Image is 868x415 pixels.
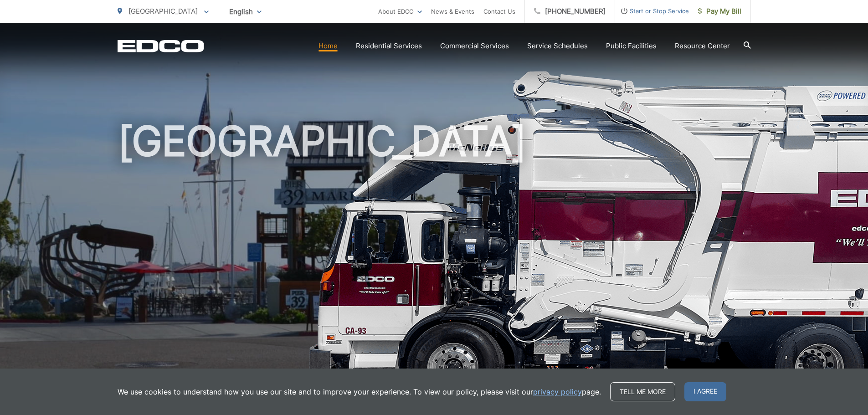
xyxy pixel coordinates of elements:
[118,40,204,52] a: EDCD logo. Return to the homepage.
[378,6,422,17] a: About EDCO
[431,6,474,17] a: News & Events
[440,41,509,51] a: Commercial Services
[128,7,198,15] span: [GEOGRAPHIC_DATA]
[118,386,601,397] p: We use cookies to understand how you use our site and to improve your experience. To view our pol...
[318,41,338,51] a: Home
[610,382,675,401] a: Tell me more
[684,382,726,401] span: I agree
[118,118,751,407] h1: [GEOGRAPHIC_DATA]
[356,41,422,51] a: Residential Services
[698,6,741,17] span: Pay My Bill
[222,4,268,20] span: English
[483,6,515,17] a: Contact Us
[527,41,588,51] a: Service Schedules
[606,41,657,51] a: Public Facilities
[533,386,582,397] a: privacy policy
[675,41,730,51] a: Resource Center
